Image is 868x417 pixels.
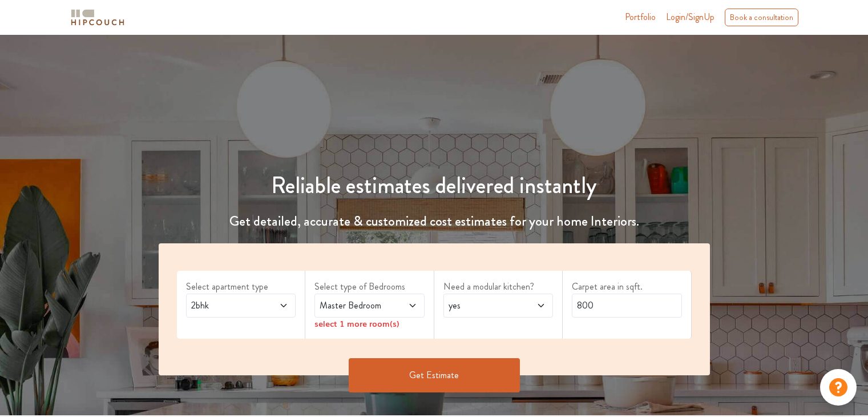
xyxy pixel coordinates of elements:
label: Carpet area in sqft. [572,280,682,294]
span: Master Bedroom [317,299,392,312]
button: Get Estimate [349,358,520,392]
span: yes [446,299,521,312]
span: 2bhk [189,299,264,312]
a: Portfolio [625,10,656,24]
input: Enter area sqft [572,294,682,318]
label: Select type of Bedrooms [314,280,425,294]
div: Book a consultation [725,9,798,26]
label: Need a modular kitchen? [443,280,554,294]
span: logo-horizontal.svg [69,5,126,30]
h4: Get detailed, accurate & customized cost estimates for your home Interiors. [152,213,717,230]
img: logo-horizontal.svg [69,7,126,27]
label: Select apartment type [186,280,296,294]
span: Login/SignUp [666,10,714,23]
h1: Reliable estimates delivered instantly [152,172,717,199]
div: select 1 more room(s) [314,318,425,330]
